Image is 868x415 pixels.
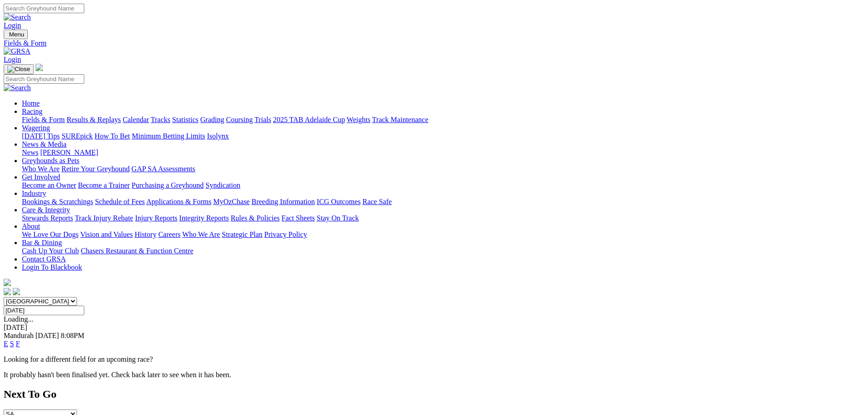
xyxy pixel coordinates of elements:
[10,340,14,348] a: S
[36,332,59,339] span: [DATE]
[4,74,84,84] input: Search
[4,323,864,332] div: [DATE]
[4,340,8,348] a: E
[22,165,864,173] div: Greyhounds as Pets
[40,149,98,156] a: [PERSON_NAME]
[222,231,262,238] a: Strategic Plan
[22,214,864,222] div: Care & Integrity
[22,231,78,238] a: We Love Our Dogs
[22,165,60,173] a: Who We Are
[95,132,130,140] a: How To Bet
[78,181,130,189] a: Become a Trainer
[123,116,149,123] a: Calendar
[4,47,31,56] img: GRSA
[146,198,211,205] a: Applications & Forms
[254,116,271,123] a: Trials
[4,388,864,400] h2: Next To Go
[22,231,864,239] div: About
[252,198,315,205] a: Breeding Information
[22,198,864,206] div: Industry
[4,13,31,21] img: Search
[226,116,253,123] a: Coursing
[182,231,220,238] a: Who We Are
[347,116,370,123] a: Weights
[22,247,864,255] div: Bar & Dining
[22,206,70,214] a: Care & Integrity
[75,214,133,222] a: Track Injury Rebate
[231,214,280,222] a: Rules & Policies
[132,165,195,173] a: GAP SA Assessments
[172,116,199,123] a: Statistics
[4,21,21,29] a: Login
[317,198,360,205] a: ICG Outcomes
[4,371,231,379] partial: It probably hasn't been finalised yet. Check back later to see when it has been.
[22,108,42,115] a: Racing
[61,332,84,339] span: 8:08PM
[13,288,20,295] img: twitter.svg
[4,56,21,63] a: Login
[95,198,144,205] a: Schedule of Fees
[4,332,34,339] span: Mandurah
[362,198,391,205] a: Race Safe
[22,149,864,157] div: News & Media
[273,116,345,123] a: 2025 TAB Adelaide Cup
[22,132,60,140] a: [DATE] Tips
[22,198,93,205] a: Bookings & Scratchings
[36,64,43,71] img: logo-grsa-white.png
[22,149,38,156] a: News
[4,288,11,295] img: facebook.svg
[205,181,240,189] a: Syndication
[213,198,250,205] a: MyOzChase
[22,214,73,222] a: Stewards Reports
[200,116,224,123] a: Grading
[4,279,11,286] img: logo-grsa-white.png
[80,231,133,238] a: Vision and Values
[132,132,205,140] a: Minimum Betting Limits
[132,181,204,189] a: Purchasing a Greyhound
[22,132,864,140] div: Wagering
[372,116,428,123] a: Track Maintenance
[22,255,66,263] a: Contact GRSA
[22,173,60,181] a: Get Involved
[22,190,46,197] a: Industry
[4,4,84,13] input: Search
[4,30,28,39] button: Toggle navigation
[135,214,177,222] a: Injury Reports
[81,247,193,255] a: Chasers Restaurant & Function Centre
[22,124,50,132] a: Wagering
[22,222,40,230] a: About
[179,214,229,222] a: Integrity Reports
[151,116,170,123] a: Tracks
[282,214,315,222] a: Fact Sheets
[4,64,34,74] button: Toggle navigation
[22,181,76,189] a: Become an Owner
[4,39,864,47] a: Fields & Form
[317,214,359,222] a: Stay On Track
[22,99,40,107] a: Home
[158,231,180,238] a: Careers
[67,116,121,123] a: Results & Replays
[207,132,229,140] a: Isolynx
[22,140,67,148] a: News & Media
[62,165,130,173] a: Retire Your Greyhound
[16,340,20,348] a: F
[9,31,24,38] span: Menu
[4,306,84,315] input: Select date
[22,181,864,190] div: Get Involved
[4,355,864,364] p: Looking for a different field for an upcoming race?
[22,157,79,164] a: Greyhounds as Pets
[62,132,92,140] a: SUREpick
[22,247,79,255] a: Cash Up Your Club
[22,116,65,123] a: Fields & Form
[4,84,31,92] img: Search
[264,231,307,238] a: Privacy Policy
[7,66,30,73] img: Close
[134,231,156,238] a: History
[22,263,82,271] a: Login To Blackbook
[22,116,864,124] div: Racing
[22,239,62,246] a: Bar & Dining
[4,315,33,323] span: Loading...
